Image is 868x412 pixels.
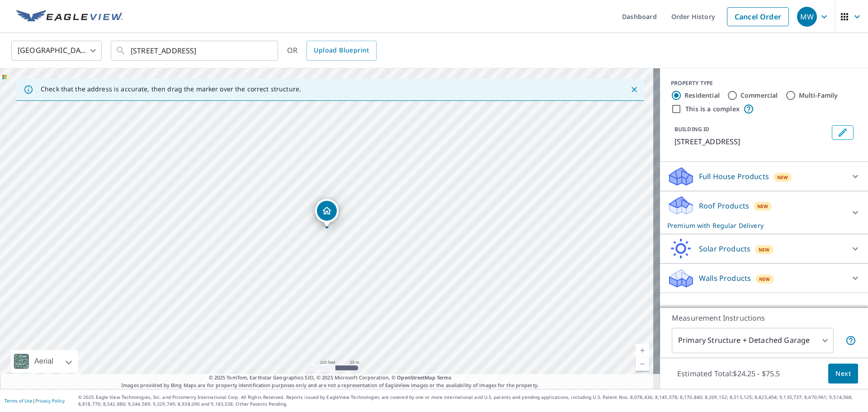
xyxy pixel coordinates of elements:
button: Next [828,364,858,384]
button: Close [628,84,640,95]
div: Aerial [11,350,78,373]
p: Full House Products [699,171,769,182]
label: Commercial [741,91,778,100]
a: Terms of Use [5,398,33,404]
div: OR [287,41,377,61]
a: Privacy Policy [35,398,65,404]
a: Terms [437,374,452,381]
div: Full House ProductsNew [667,166,861,187]
p: Premium with Regular Delivery [667,221,844,230]
span: New [777,174,788,181]
div: Aerial [32,350,56,373]
p: Estimated Total: $24.25 - $75.5 [670,364,788,384]
span: New [759,246,770,253]
a: OpenStreetMap [397,374,435,381]
img: EV Logo [16,10,123,24]
p: © 2025 Eagle View Technologies, Inc. and Pictometry International Corp. All Rights Reserved. Repo... [78,394,863,407]
span: Next [835,368,851,379]
p: Roof Products [699,200,749,211]
p: Check that the address is accurate, then drag the marker over the correct structure. [41,85,301,93]
p: BUILDING ID [675,125,709,133]
label: This is a complex [685,104,740,114]
p: Walls Products [699,273,751,284]
a: Upload Blueprint [307,41,376,61]
p: | [5,398,65,403]
div: Walls ProductsNew [667,267,861,289]
div: Solar ProductsNew [667,238,861,260]
label: Multi-Family [799,91,838,100]
span: Upload Blueprint [314,45,369,56]
div: MW [797,7,817,27]
div: PROPERTY TYPE [671,79,857,87]
a: Current Level 18, Zoom In [636,344,649,357]
button: Edit building 1 [832,125,854,140]
a: Cancel Order [727,7,789,26]
div: Primary Structure + Detached Garage [672,328,834,353]
span: © 2025 TomTom, Earthstar Geographics SIO, © 2025 Microsoft Corporation, © [209,374,452,382]
input: Search by address or latitude-longitude [131,38,259,63]
label: Residential [684,91,720,100]
span: New [757,203,769,210]
p: [STREET_ADDRESS] [675,136,828,147]
a: Current Level 18, Zoom Out [636,357,649,371]
p: Measurement Instructions [672,313,856,323]
div: Dropped pin, building 1, Residential property, 3233 E 175th St S Mounds, OK 74047 [315,199,339,227]
span: New [759,275,770,283]
div: Roof ProductsNewPremium with Regular Delivery [667,195,861,230]
span: Your report will include the primary structure and a detached garage if one exists. [845,335,856,346]
p: Solar Products [699,243,750,254]
div: [GEOGRAPHIC_DATA] [11,38,102,63]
